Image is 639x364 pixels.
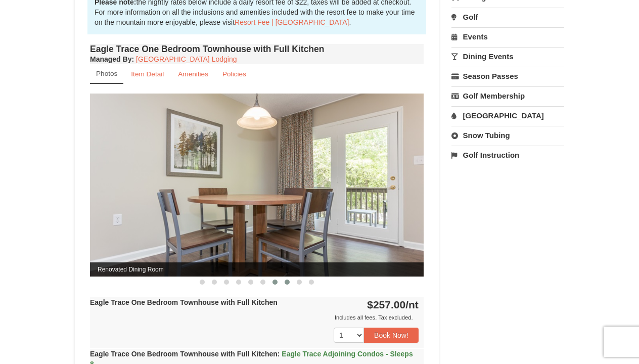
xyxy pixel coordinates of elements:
[451,146,564,164] a: Golf Instruction
[96,70,117,77] small: Photos
[136,55,237,63] a: [GEOGRAPHIC_DATA] Lodging
[90,64,123,84] a: Photos
[451,86,564,105] a: Golf Membership
[451,8,564,26] a: Golf
[90,262,424,277] span: Renovated Dining Room
[216,64,253,84] a: Policies
[451,126,564,145] a: Snow Tubing
[451,106,564,125] a: [GEOGRAPHIC_DATA]
[405,299,419,310] span: /nt
[90,312,419,323] div: Includes all fees. Tax excluded.
[90,44,424,54] h4: Eagle Trace One Bedroom Townhouse with Full Kitchen
[235,18,349,26] a: Resort Fee | [GEOGRAPHIC_DATA]
[364,328,419,343] button: Book Now!
[222,70,246,78] small: Policies
[451,47,564,66] a: Dining Events
[178,70,208,78] small: Amenities
[451,27,564,46] a: Events
[367,299,419,310] strong: $257.00
[124,64,170,84] a: Item Detail
[90,55,134,63] strong: :
[90,298,278,306] strong: Eagle Trace One Bedroom Townhouse with Full Kitchen
[90,94,424,276] img: Renovated Dining Room
[90,55,131,63] span: Managed By
[131,70,164,78] small: Item Detail
[171,64,215,84] a: Amenities
[451,67,564,85] a: Season Passes
[278,350,280,358] span: :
